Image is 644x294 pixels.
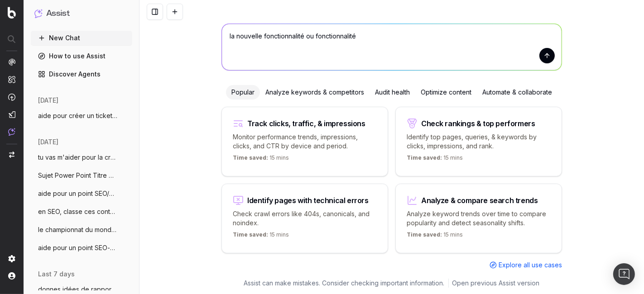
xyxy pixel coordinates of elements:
[8,255,15,262] img: Setting
[8,111,15,118] img: Studio
[31,241,132,255] button: aide pour un point SEO-date, je vais te
[613,263,635,285] div: Open Intercom Messenger
[31,31,132,45] button: New Chat
[38,225,118,234] span: le championnat du monde masculin de vole
[421,120,535,127] div: Check rankings & top performers
[247,197,369,204] div: Identify pages with technical errors
[260,85,370,100] div: Analyze keywords & competitors
[46,7,70,20] h1: Assist
[31,186,132,201] button: aide pour un point SEO/Data, on va trait
[38,96,58,105] span: [DATE]
[233,231,268,238] span: Time saved:
[233,154,289,165] p: 15 mins
[407,154,442,161] span: Time saved:
[407,231,442,238] span: Time saved:
[407,154,463,165] p: 15 mins
[38,270,75,279] span: last 7 days
[415,85,477,100] div: Optimize content
[244,279,445,288] p: Assist can make mistakes. Consider checking important information.
[38,207,118,216] span: en SEO, classe ces contenus en chaud fro
[407,133,551,151] p: Identify top pages, queries, & keywords by clicks, impressions, and rank.
[38,111,118,120] span: aide pour créer un ticket : dans notre c
[226,85,260,100] div: Popular
[31,67,132,81] a: Discover Agents
[233,154,268,161] span: Time saved:
[8,76,15,83] img: Intelligence
[8,58,15,66] img: Analytics
[8,128,15,136] img: Assist
[499,261,562,270] span: Explore all use cases
[38,243,118,252] span: aide pour un point SEO-date, je vais te
[38,138,58,147] span: [DATE]
[233,133,377,151] p: Monitor performance trends, impressions, clicks, and CTR by device and period.
[222,24,562,70] textarea: la nouvelle fonctionnalité ou fonctionnalité
[247,120,365,127] div: Track clicks, traffic, & impressions
[477,85,557,100] div: Automate & collaborate
[9,152,14,158] img: Switch project
[31,150,132,165] button: tu vas m'aider pour la création de [PERSON_NAME]
[31,109,132,123] button: aide pour créer un ticket : dans notre c
[490,261,562,270] a: Explore all use cases
[31,223,132,237] button: le championnat du monde masculin de vole
[34,9,43,18] img: Assist
[8,272,15,280] img: My account
[8,7,16,19] img: Botify logo
[407,231,463,242] p: 15 mins
[233,231,289,242] p: 15 mins
[38,153,118,162] span: tu vas m'aider pour la création de [PERSON_NAME]
[31,49,132,63] a: How to use Assist
[38,171,118,180] span: Sujet Power Point Titre Discover Aide-mo
[31,168,132,183] button: Sujet Power Point Titre Discover Aide-mo
[38,189,118,198] span: aide pour un point SEO/Data, on va trait
[407,209,551,228] p: Analyze keyword trends over time to compare popularity and detect seasonality shifts.
[34,7,129,20] button: Assist
[421,197,538,204] div: Analyze & compare search trends
[8,93,15,101] img: Activation
[233,209,377,228] p: Check crawl errors like 404s, canonicals, and noindex.
[370,85,415,100] div: Audit health
[31,204,132,219] button: en SEO, classe ces contenus en chaud fro
[38,285,118,294] span: donnes idées de rapport pour optimiser l
[452,279,540,288] a: Open previous Assist version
